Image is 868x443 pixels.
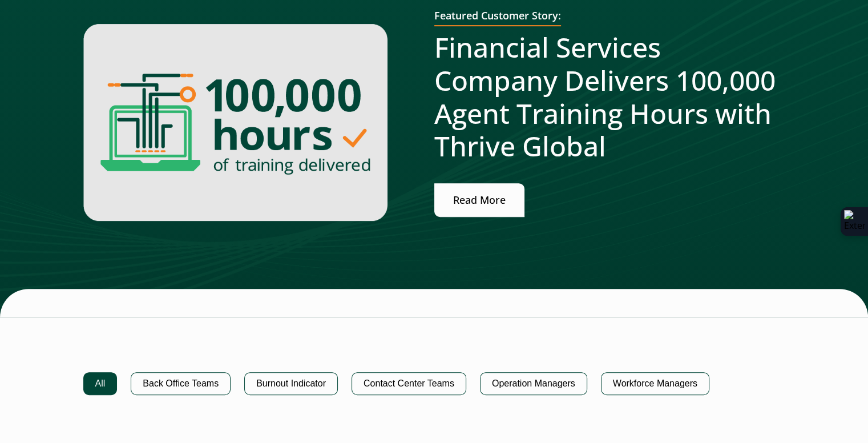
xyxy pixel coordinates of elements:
button: Contact Center Teams [352,372,466,395]
button: All [83,372,118,395]
h2: Featured Customer Story: [434,10,561,27]
button: Workforce Managers [601,372,709,395]
button: Operation Managers [480,372,587,395]
button: Burnout Indicator [244,372,338,395]
img: Extension Icon [844,210,865,233]
button: Back Office Teams [131,372,231,395]
h2: Financial Services Company Delivers 100,000 Agent Training Hours with Thrive Global [434,31,785,162]
a: Read More [434,183,524,217]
